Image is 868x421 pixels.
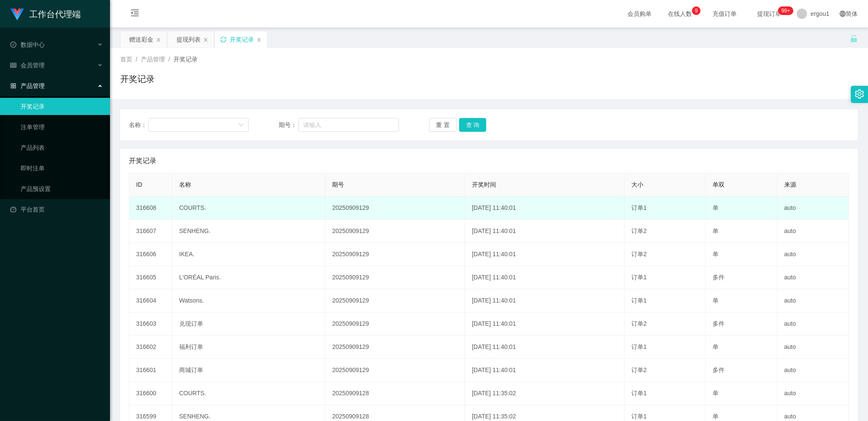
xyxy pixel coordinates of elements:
[21,160,103,177] a: 即时注单
[10,62,45,69] span: 会员管理
[713,251,719,257] span: 单
[465,197,624,220] td: [DATE] 11:40:01
[279,121,298,130] span: 期号：
[172,266,326,289] td: L'ORÉAL Paris.
[29,0,81,28] h1: 工作台代理端
[220,36,226,42] i: 图标: sync
[332,181,344,188] span: 期号
[129,31,153,48] div: 赠送彩金
[465,359,624,382] td: [DATE] 11:40:01
[230,31,254,48] div: 开奖记录
[129,289,172,312] td: 316604
[713,320,725,327] span: 多件
[465,312,624,336] td: [DATE] 11:40:01
[465,336,624,359] td: [DATE] 11:40:01
[465,243,624,266] td: [DATE] 11:40:01
[753,11,786,17] span: 提现订单
[238,122,244,128] i: 图标: down
[172,336,326,359] td: 福利订单
[664,11,696,17] span: 在线人数
[465,220,624,243] td: [DATE] 11:40:01
[692,6,700,15] sup: 9
[631,227,647,234] span: 订单2
[326,312,465,336] td: 20250909129
[840,11,846,17] i: 图标: global
[129,156,156,166] span: 开奖记录
[10,41,45,48] span: 数据中心
[129,359,172,382] td: 316601
[631,390,647,397] span: 订单1
[172,359,326,382] td: 商城订单
[326,266,465,289] td: 20250909129
[631,274,647,281] span: 订单1
[298,118,399,132] input: 请输入
[129,266,172,289] td: 316605
[21,139,103,156] a: 产品列表
[21,98,103,115] a: 开奖记录
[10,42,16,48] i: 图标: check-circle-o
[713,274,725,281] span: 多件
[326,289,465,312] td: 20250909129
[631,320,647,327] span: 订单2
[172,243,326,266] td: IKEA.
[256,37,262,42] i: 图标: close
[713,204,719,211] span: 单
[129,220,172,243] td: 316607
[10,9,24,21] img: logo.9652507e.png
[136,56,137,63] span: /
[203,37,208,42] i: 图标: close
[129,121,148,130] span: 名称：
[326,382,465,405] td: 20250909128
[713,181,725,188] span: 单双
[129,197,172,220] td: 316608
[129,312,172,336] td: 316603
[713,227,719,234] span: 单
[10,82,45,89] span: 产品管理
[172,197,326,220] td: COURTS.
[172,289,326,312] td: Watsons.
[172,382,326,405] td: COURTS.
[129,243,172,266] td: 316606
[172,312,326,336] td: 兑现订单
[695,6,698,15] p: 9
[141,56,165,63] span: 产品管理
[177,31,201,48] div: 提现列表
[777,197,849,220] td: auto
[472,181,496,188] span: 开奖时间
[631,204,647,211] span: 订单1
[10,62,16,68] i: 图标: table
[855,89,864,99] i: 图标: setting
[120,56,132,63] span: 首页
[10,83,16,89] i: 图标: appstore-o
[777,220,849,243] td: auto
[784,181,796,188] span: 来源
[21,118,103,136] a: 注单管理
[326,243,465,266] td: 20250909129
[326,220,465,243] td: 20250909129
[777,312,849,336] td: auto
[631,297,647,304] span: 订单1
[326,359,465,382] td: 20250909129
[129,336,172,359] td: 316602
[174,56,198,63] span: 开奖记录
[777,359,849,382] td: auto
[850,35,858,42] i: 图标: unlock
[10,201,103,218] a: 图标: dashboard平台首页
[631,366,647,373] span: 订单2
[168,56,170,63] span: /
[713,297,719,304] span: 单
[631,413,647,420] span: 订单1
[10,10,81,17] a: 工作台代理端
[708,11,741,17] span: 充值订单
[631,251,647,257] span: 订单2
[631,181,643,188] span: 大小
[21,180,103,197] a: 产品预设置
[179,181,191,188] span: 名称
[713,413,719,420] span: 单
[713,343,719,350] span: 单
[713,366,725,373] span: 多件
[120,0,149,28] i: 图标: menu-fold
[777,289,849,312] td: auto
[129,382,172,405] td: 316600
[156,37,161,42] i: 图标: close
